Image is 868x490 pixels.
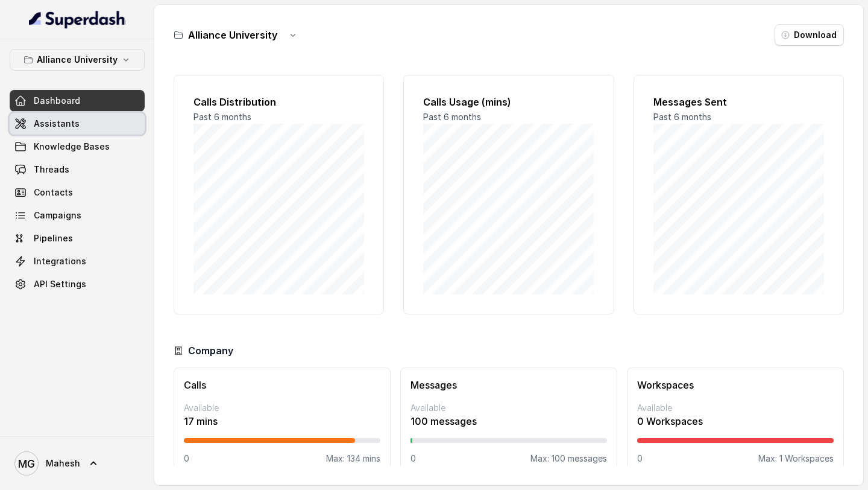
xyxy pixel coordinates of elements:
p: 17 mins [184,414,380,428]
h3: Calls [184,378,380,392]
a: Threads [10,159,145,180]
h3: Workspaces [637,378,834,392]
p: Max: 100 messages [530,453,607,465]
p: Available [410,402,607,414]
p: Max: 1 Workspaces [758,453,834,465]
span: Past 6 months [653,112,711,122]
a: Integrations [10,250,145,272]
span: Assistants [34,118,80,130]
p: Max: 134 mins [326,453,380,465]
h2: Calls Distribution [193,95,364,109]
a: Knowledge Bases [10,136,145,157]
span: Campaigns [34,209,81,221]
button: Alliance University [10,49,145,71]
p: 100 messages [410,414,607,428]
p: Available [637,402,834,414]
a: Contacts [10,182,145,203]
span: Past 6 months [423,112,481,122]
a: API Settings [10,273,145,295]
p: 0 [637,453,643,465]
a: Mahesh [10,447,145,480]
span: Contacts [34,186,73,199]
p: 0 [184,453,189,465]
p: Alliance University [37,52,118,67]
a: Dashboard [10,90,145,112]
h2: Messages Sent [653,95,824,109]
span: Knowledge Bases [34,141,110,153]
a: Campaigns [10,205,145,226]
span: Past 6 months [193,112,251,122]
span: Dashboard [34,95,80,107]
a: Assistants [10,113,145,135]
p: 0 [410,453,416,465]
span: Pipelines [34,232,73,244]
span: Mahesh [46,457,80,469]
a: Pipelines [10,227,145,249]
h2: Calls Usage (mins) [423,95,594,109]
span: Threads [34,164,69,176]
h3: Messages [410,378,607,392]
button: Download [775,24,844,46]
p: Available [184,402,380,414]
span: API Settings [34,278,86,290]
img: light.svg [29,10,126,29]
span: Integrations [34,255,86,267]
h3: Company [188,343,233,358]
h3: Alliance University [188,28,277,42]
text: MG [18,457,35,470]
p: 0 Workspaces [637,414,834,428]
